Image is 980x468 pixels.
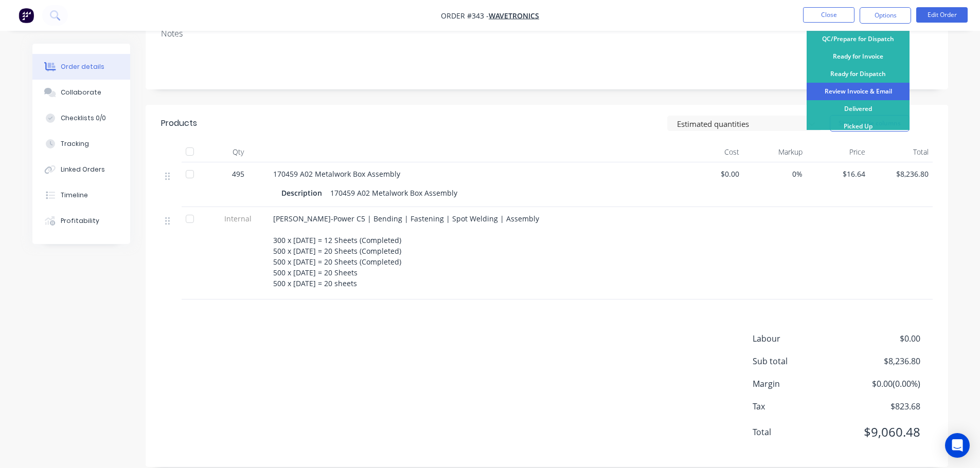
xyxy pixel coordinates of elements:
[441,11,489,21] span: Order #343 -
[32,105,130,131] button: Checklists 0/0
[61,62,104,71] div: Order details
[61,216,99,226] div: Profitability
[807,30,910,48] div: QC/Prepare for Dispatch
[811,169,866,179] span: $16.64
[61,139,89,148] div: Tracking
[844,400,920,413] span: $823.68
[753,332,844,345] span: Labour
[61,191,88,200] div: Timeline
[753,400,844,413] span: Tax
[281,185,326,200] div: Description
[860,7,911,24] button: Options
[869,142,933,162] div: Total
[844,355,920,367] span: $8,236.80
[945,433,970,458] div: Open Intercom Messenger
[232,169,244,179] span: 495
[211,213,265,224] span: Internal
[807,48,910,65] div: Ready for Invoice
[489,11,539,21] a: Wavetronics
[32,182,130,208] button: Timeline
[32,80,130,105] button: Collaborate
[32,157,130,182] button: Linked Orders
[61,114,106,123] div: Checklists 0/0
[807,83,910,100] div: Review Invoice & Email
[32,54,130,80] button: Order details
[207,142,269,162] div: Qty
[916,7,968,23] button: Edit Order
[803,7,854,23] button: Close
[681,142,744,162] div: Cost
[32,131,130,157] button: Tracking
[19,8,34,23] img: Factory
[685,169,740,179] span: $0.00
[743,142,807,162] div: Markup
[807,65,910,83] div: Ready for Dispatch
[844,332,920,345] span: $0.00
[753,355,844,367] span: Sub total
[747,169,803,179] span: 0%
[61,165,105,174] div: Linked Orders
[326,185,461,200] div: 170459 A02 Metalwork Box Assembly
[161,29,933,39] div: Notes
[844,378,920,390] span: $0.00 ( 0.00 %)
[273,169,400,179] span: 170459 A02 Metalwork Box Assembly
[61,88,101,97] div: Collaborate
[32,208,130,234] button: Profitability
[844,423,920,441] span: $9,060.48
[273,214,539,288] span: [PERSON_NAME]-Power C5 | Bending | Fastening | Spot Welding | Assembly 300 x [DATE] = 12 Sheets (...
[807,142,870,162] div: Price
[753,426,844,438] span: Total
[753,378,844,390] span: Margin
[874,169,929,179] span: $8,236.80
[161,117,197,129] div: Products
[807,118,910,135] div: Picked Up
[807,100,910,118] div: Delivered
